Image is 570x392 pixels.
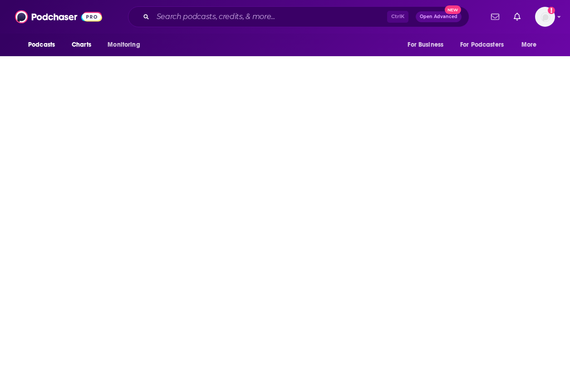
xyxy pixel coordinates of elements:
[420,15,457,19] span: Open Advanced
[487,9,503,24] a: Show notifications dropdown
[408,39,443,51] span: For Business
[535,7,555,27] img: User Profile
[66,36,97,53] a: Charts
[28,39,55,51] span: Podcasts
[548,7,555,14] svg: Add a profile image
[510,9,524,24] a: Show notifications dropdown
[401,36,455,53] button: open menu
[521,39,537,51] span: More
[128,6,469,27] div: Search podcasts, credits, & more...
[153,10,387,24] input: Search podcasts, credits, & more...
[387,11,408,23] span: Ctrl K
[22,36,67,53] button: open menu
[535,7,555,27] button: Show profile menu
[15,8,102,25] img: Podchaser - Follow, Share and Rate Podcasts
[535,7,555,27] span: Logged in as evankrask
[460,39,504,51] span: For Podcasters
[108,39,140,51] span: Monitoring
[101,36,152,53] button: open menu
[72,39,91,51] span: Charts
[454,36,517,53] button: open menu
[515,36,548,53] button: open menu
[416,11,462,22] button: Open AdvancedNew
[445,5,461,14] span: New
